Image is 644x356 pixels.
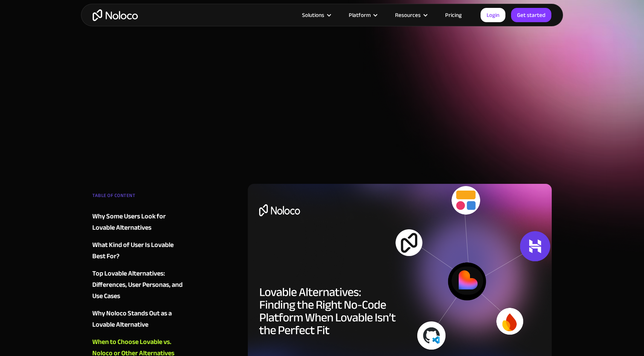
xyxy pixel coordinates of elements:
[293,10,339,20] div: Solutions
[511,8,551,22] a: Get started
[302,10,324,20] div: Solutions
[92,239,183,262] a: What Kind of User Is Lovable Best For?
[395,10,421,20] div: Resources
[92,190,183,205] div: TABLE OF CONTENT
[92,211,183,233] a: Why Some Users Look for Lovable Alternatives
[339,10,386,20] div: Platform
[92,268,183,302] a: Top Lovable Alternatives: Differences, User Personas, and Use Cases‍
[436,10,471,20] a: Pricing
[481,8,505,22] a: Login
[93,9,138,21] a: home
[349,10,371,20] div: Platform
[386,10,436,20] div: Resources
[92,308,183,330] a: Why Noloco Stands Out as a Lovable Alternative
